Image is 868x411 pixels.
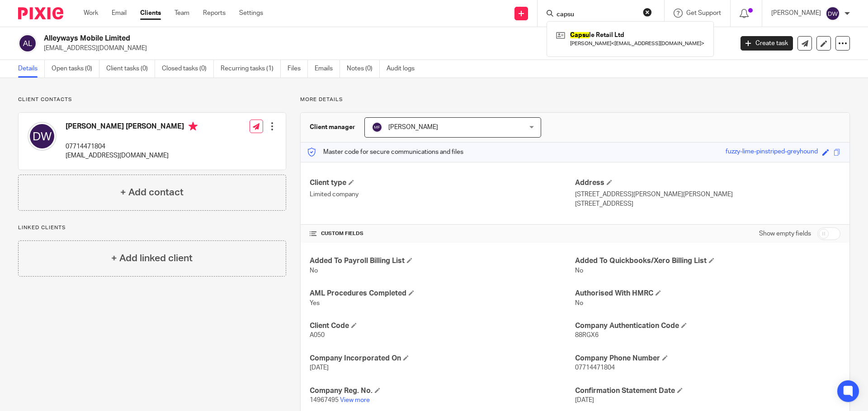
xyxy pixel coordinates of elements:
[66,122,198,133] h4: [PERSON_NAME] [PERSON_NAME]
[162,60,214,78] a: Closed tasks (0)
[18,60,45,78] a: Details
[575,199,840,208] p: [STREET_ADDRESS]
[726,147,818,157] div: fuzzy-lime-pinstriped-greyhound
[347,60,380,78] a: Notes (0)
[28,122,57,151] img: svg%3E
[106,60,155,78] a: Client tasks (0)
[52,60,99,78] a: Open tasks (0)
[18,7,63,19] img: Pixie
[771,9,821,18] p: [PERSON_NAME]
[575,256,840,266] h4: Added To Quickbooks/Xero Billing List
[310,268,318,274] span: No
[575,365,615,371] span: 07714471804
[372,122,382,133] img: svg%3E
[741,36,793,51] a: Create task
[826,6,840,21] img: svg%3E
[66,151,198,160] p: [EMAIL_ADDRESS][DOMAIN_NAME]
[18,96,286,103] p: Client contacts
[175,9,189,18] a: Team
[575,354,840,363] h4: Company Phone Number
[44,34,590,43] h2: Alleyways Mobile Limited
[575,190,840,199] p: [STREET_ADDRESS][PERSON_NAME][PERSON_NAME]
[310,289,575,298] h4: AML Procedures Completed
[18,34,37,53] img: svg%3E
[120,185,184,199] h4: + Add contact
[575,321,840,331] h4: Company Authentication Code
[221,60,281,78] a: Recurring tasks (1)
[112,9,127,18] a: Email
[310,300,320,306] span: Yes
[140,9,161,18] a: Clients
[310,365,329,371] span: [DATE]
[686,10,721,16] span: Get Support
[66,142,198,151] p: 07714471804
[759,229,811,238] label: Show empty fields
[310,386,575,396] h4: Company Reg. No.
[575,332,599,338] span: 88RGX6
[315,60,340,78] a: Emails
[643,8,652,17] button: Clear
[307,148,463,157] p: Master code for secure communications and files
[575,386,840,396] h4: Confirmation Statement Date
[310,123,355,132] h3: Client manager
[310,397,339,403] span: 14967495
[111,251,193,265] h4: + Add linked client
[310,354,575,363] h4: Company Incorporated On
[575,289,840,298] h4: Authorised With HMRC
[340,397,370,403] a: View more
[300,96,850,103] p: More details
[203,9,226,18] a: Reports
[239,9,263,18] a: Settings
[556,11,637,19] input: Search
[310,178,575,188] h4: Client type
[575,397,594,403] span: [DATE]
[575,268,583,274] span: No
[387,60,421,78] a: Audit logs
[18,224,286,231] p: Linked clients
[84,9,98,18] a: Work
[388,124,438,130] span: [PERSON_NAME]
[44,44,727,53] p: [EMAIL_ADDRESS][DOMAIN_NAME]
[189,122,198,131] i: Primary
[310,256,575,266] h4: Added To Payroll Billing List
[310,321,575,331] h4: Client Code
[310,230,575,237] h4: CUSTOM FIELDS
[310,332,325,338] span: A050
[575,178,840,188] h4: Address
[288,60,308,78] a: Files
[310,190,575,199] p: Limited company
[575,300,583,306] span: No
